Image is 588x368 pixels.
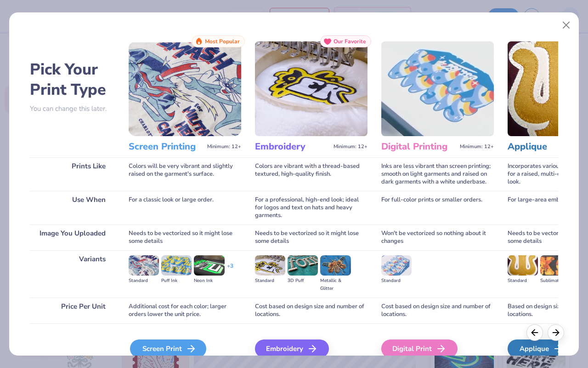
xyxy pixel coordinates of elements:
img: Standard [508,255,538,276]
div: Inks are less vibrant than screen printing; smooth on light garments and raised on dark garments ... [381,157,494,191]
div: Image You Uploaded [30,224,115,250]
img: Sublimated [540,255,571,276]
div: Standard [129,277,159,285]
div: Metallic & Glitter [320,277,351,293]
img: Standard [255,255,285,276]
p: You can change this later. [30,105,115,113]
div: Needs to be vectorized so it might lose some details [255,224,367,250]
div: Neon Ink [194,277,224,285]
div: Price Per Unit [30,298,115,323]
h3: Screen Printing [129,141,204,153]
div: For a professional, high-end look; ideal for logos and text on hats and heavy garments. [255,191,367,224]
img: Standard [381,255,412,276]
div: Digital Print [381,339,458,358]
div: For full-color prints or smaller orders. [381,191,494,224]
div: + 3 [227,262,233,278]
div: Use When [30,191,115,224]
img: Neon Ink [194,255,224,276]
img: Digital Printing [381,41,494,136]
div: Prints Like [30,157,115,191]
img: Embroidery [255,41,367,136]
div: Sublimated [540,277,571,285]
button: Close [558,17,575,34]
div: For a classic look or large order. [129,191,241,224]
h3: Applique [508,141,582,153]
img: Standard [129,255,159,276]
div: Colors are vibrant with a thread-based textured, high-quality finish. [255,157,367,191]
img: Screen Printing [129,41,241,136]
div: Additional cost for each color; larger orders lower the unit price. [129,298,241,323]
h3: Digital Printing [381,141,456,153]
div: Won't be vectorized so nothing about it changes [381,224,494,250]
div: Standard [381,277,412,285]
span: Minimum: 12+ [207,144,241,150]
span: Our Favorite [334,38,366,45]
div: Standard [255,277,285,285]
div: Puff Ink [161,277,192,285]
div: Embroidery [255,339,329,358]
img: Puff Ink [161,255,192,276]
span: Most Popular [205,38,240,45]
div: Cost based on design size and number of locations. [381,298,494,323]
h2: Pick Your Print Type [30,59,115,100]
img: 3D Puff [288,255,318,276]
div: Applique [508,339,575,358]
span: Minimum: 12+ [460,144,494,150]
img: Metallic & Glitter [320,255,351,276]
div: Screen Print [130,339,206,358]
div: 3D Puff [288,277,318,285]
div: Standard [508,277,538,285]
div: Variants [30,250,115,298]
h3: Embroidery [255,141,330,153]
div: Needs to be vectorized so it might lose some details [129,224,241,250]
div: Cost based on design size and number of locations. [255,298,367,323]
span: Minimum: 12+ [334,144,367,150]
div: Colors will be very vibrant and slightly raised on the garment's surface. [129,157,241,191]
